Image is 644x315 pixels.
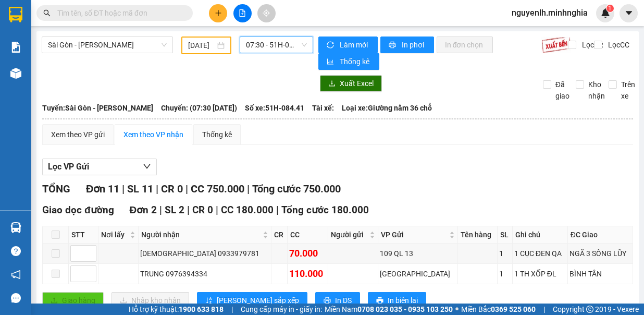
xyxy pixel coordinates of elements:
th: CC [288,226,328,244]
img: logo-vxr [9,7,22,22]
div: 1 [499,268,511,280]
span: Nơi lấy [101,229,128,240]
span: | [216,204,218,216]
span: | [247,183,250,195]
span: CR 0 [192,204,213,216]
span: SL 11 [127,183,153,195]
span: Miền Nam [325,304,453,315]
th: SL [498,226,513,244]
div: 1 TH XỐP ĐL [514,268,566,280]
span: Thống kê [340,56,371,67]
span: message [11,293,21,303]
strong: 0708 023 035 - 0935 103 250 [357,305,453,313]
div: 110.000 [289,266,326,281]
span: Loại xe: Giường nằm 36 chỗ [342,102,432,114]
div: 1 [499,248,511,259]
span: Người gửi [331,229,367,240]
span: CR 0 [161,183,183,195]
div: TRUNG 0976394334 [140,268,269,280]
button: caret-down [620,4,638,22]
strong: 1900 633 818 [179,305,224,313]
button: downloadXuất Excel [320,75,382,92]
span: question-circle [11,246,21,256]
img: 9k= [541,37,571,53]
span: Sài Gòn - Phan Rí [48,37,167,53]
span: | [159,204,162,216]
button: printerIn biên lai [368,292,426,309]
span: Người nhận [141,229,261,240]
span: | [122,183,125,195]
span: Lọc VP Gửi [48,160,89,173]
div: Xem theo VP nhận [123,129,183,140]
button: file-add [233,4,252,22]
th: CR [271,226,288,244]
span: | [231,304,233,315]
button: In đơn chọn [437,37,493,53]
span: Đơn 2 [130,204,157,216]
img: warehouse-icon [10,222,21,233]
span: 1 [608,5,612,12]
span: In DS [335,295,352,306]
span: SL 2 [165,204,184,216]
span: download [328,80,336,88]
span: Tài xế: [312,102,334,114]
input: Tìm tên, số ĐT hoặc mã đơn [57,7,180,19]
span: Số xe: 51H-084.41 [245,102,304,114]
span: In biên lai [388,295,418,306]
span: CC 180.000 [221,204,274,216]
span: | [156,183,158,195]
span: Miền Bắc [461,304,536,315]
button: printerIn phơi [380,37,434,53]
span: | [185,183,188,195]
span: Đã giao [551,79,574,102]
button: downloadNhập kho nhận [112,292,189,309]
th: Tên hàng [458,226,498,244]
span: bar-chart [327,58,336,66]
div: [DEMOGRAPHIC_DATA] 0933979781 [140,248,269,259]
span: TỔNG [42,183,70,195]
button: Lọc VP Gửi [42,159,157,175]
strong: 0369 525 060 [491,305,536,313]
span: Kho nhận [584,79,609,102]
img: warehouse-icon [10,68,21,79]
span: ⚪️ [455,307,459,311]
div: Xem theo VP gửi [51,129,105,140]
button: aim [257,4,276,22]
button: printerIn DS [315,292,360,309]
td: NGÃ 3 SÔNG LŨY [568,244,633,264]
span: Hỗ trợ kỹ thuật: [129,304,224,315]
span: Tổng cước 180.000 [281,204,369,216]
b: Tuyến: Sài Gòn - [PERSON_NAME] [42,104,153,112]
div: [GEOGRAPHIC_DATA] [380,268,456,280]
button: sort-ascending[PERSON_NAME] sắp xếp [197,292,307,309]
span: | [187,204,190,216]
span: caret-down [624,8,634,18]
span: down [143,162,151,171]
th: STT [69,226,98,244]
span: CC 750.000 [191,183,244,195]
td: 109 QL 13 [378,244,458,264]
span: Đơn 11 [86,183,119,195]
span: In phơi [402,39,426,51]
span: sort-ascending [205,297,213,305]
span: 07:30 - 51H-084.41 [246,37,307,53]
span: printer [389,41,398,50]
span: printer [376,297,383,305]
img: icon-new-feature [601,8,610,18]
span: | [543,304,545,315]
span: notification [11,270,21,280]
span: Giao dọc đường [42,204,114,216]
button: syncLàm mới [318,37,378,53]
td: Sài Gòn [378,264,458,284]
span: plus [215,9,222,17]
span: [PERSON_NAME] sắp xếp [217,295,299,306]
sup: 1 [606,5,614,12]
div: 1 CỤC ĐEN QA [514,248,566,259]
span: Lọc CC [604,39,631,51]
button: plus [209,4,227,22]
div: 70.000 [289,246,326,261]
span: Lọc CR [578,39,605,51]
span: Làm mới [340,39,369,51]
span: file-add [239,9,246,17]
th: ĐC Giao [568,226,633,244]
